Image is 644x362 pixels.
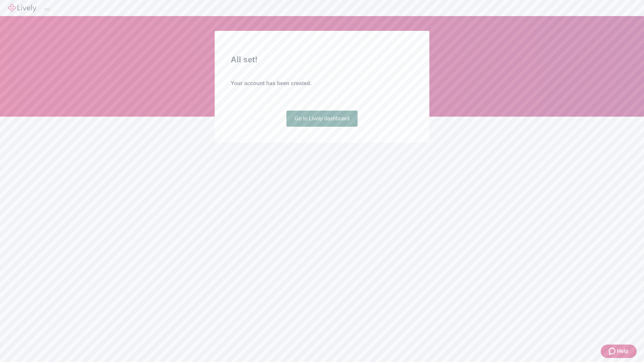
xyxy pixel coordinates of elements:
[609,347,617,355] svg: Zendesk support icon
[617,347,629,355] span: Help
[231,54,413,66] h2: All set!
[44,8,50,10] button: Log out
[286,111,358,127] a: Go to Lively dashboard
[231,79,413,87] h4: Your account has been created.
[601,345,637,358] button: Zendesk support iconHelp
[8,4,36,12] img: Lively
